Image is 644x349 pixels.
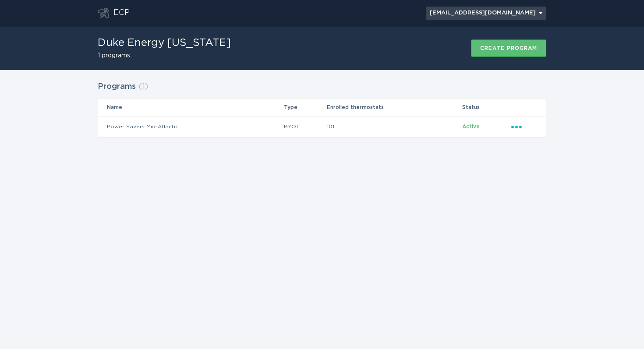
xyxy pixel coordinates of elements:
td: BYOT [283,116,327,137]
th: Type [283,99,327,116]
button: Open user account details [426,7,546,20]
td: 101 [326,116,462,137]
span: Active [462,124,480,129]
h2: 1 programs [98,53,231,59]
h1: Duke Energy [US_STATE] [98,38,231,48]
div: Popover menu [426,7,546,20]
div: Popover menu [511,122,537,131]
div: ECP [113,8,130,18]
tr: 505a48e32e1048c19ff96eafcdc2e956 [98,116,546,137]
th: Name [98,99,283,116]
div: Create program [480,46,537,51]
button: Go to dashboard [98,8,109,18]
tr: Table Headers [98,99,546,116]
div: [EMAIL_ADDRESS][DOMAIN_NAME] [430,11,542,16]
td: Power Savers Mid-Atlantic [98,116,283,137]
th: Enrolled thermostats [326,99,462,116]
th: Status [462,99,511,116]
button: Create program [471,39,546,57]
h2: Programs [98,79,136,95]
span: ( 1 ) [138,83,148,91]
